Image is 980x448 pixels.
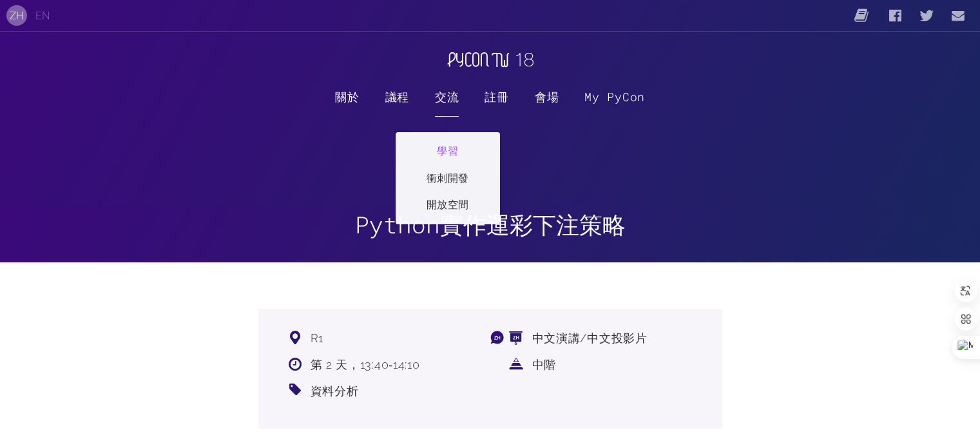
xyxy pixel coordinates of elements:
[264,329,303,348] dfn: 地點：
[264,356,303,375] dfn: 時段：
[311,356,485,375] span: 第 2 天，13:40‑14:10
[32,5,53,26] button: EN
[396,191,499,224] a: 開放空間
[396,165,499,192] a: 衝刺開發
[335,75,359,117] a: 關於
[486,329,524,348] dfn: 語言：
[264,381,303,400] dfn: 主題分類：
[311,329,485,348] span: R1
[311,382,485,401] span: 資料分析
[532,356,707,375] span: 中階
[35,10,50,22] a: EN
[486,356,524,375] dfn: Python 難易度：
[532,329,707,348] span: 中文演講/中文投影片
[584,75,645,117] a: My PyCon
[485,75,508,117] label: 註冊
[435,75,459,117] label: 交流
[6,5,27,26] button: ZH
[535,75,559,117] a: 會場
[396,133,499,165] a: 學習
[385,75,409,117] label: 議程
